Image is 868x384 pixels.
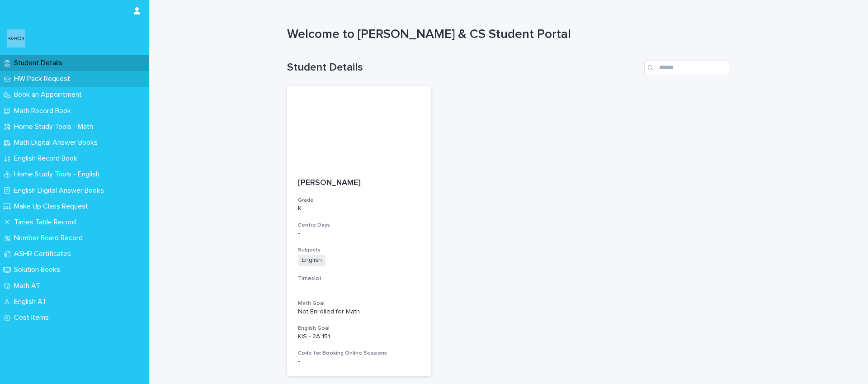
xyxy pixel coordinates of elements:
a: [PERSON_NAME]GradeKCentre Days-SubjectsEnglishTimeslot-Math GoalNot Enrolled for MathEnglish Goal... [287,86,431,377]
h3: Timeslot [298,275,420,282]
p: - [298,230,420,237]
p: KIS - 2A 151 [298,333,420,341]
p: [PERSON_NAME] [298,178,420,188]
p: English Record Book [10,154,85,163]
p: English AT [10,298,54,306]
p: K [298,205,420,213]
h3: Math Goal [298,300,420,307]
p: Student Details [10,59,70,67]
p: Math Digital Answer Books [10,138,105,147]
p: Home Study Tools - English [10,170,107,179]
h1: Student Details [287,61,641,74]
p: Not Enrolled for Math [298,308,420,316]
h3: Grade [298,197,420,204]
p: - [298,358,420,365]
p: Book an Appointment [10,90,89,99]
p: English Digital Answer Books [10,186,111,195]
span: English [298,255,325,266]
p: Times Table Record [10,218,83,227]
h3: English Goal [298,325,420,332]
p: Math Record Book [10,107,78,115]
h3: Centre Days [298,222,420,229]
h3: Subjects [298,247,420,254]
p: Solution Books [10,265,67,274]
input: Search [644,61,730,75]
p: Make Up Class Request [10,202,95,211]
p: ASHR Certificates [10,250,78,258]
p: HW Pack Request [10,75,77,83]
p: Number Board Record [10,234,90,242]
p: Math AT [10,282,47,290]
img: o6XkwfS7S2qhyeB9lxyF [7,29,25,47]
p: Home Study Tools - Math [10,123,100,131]
p: Cost Items [10,313,56,322]
p: - [298,283,420,291]
h3: Code for Booking Online Sessions [298,350,420,357]
h1: Welcome to [PERSON_NAME] & CS Student Portal [287,27,730,43]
